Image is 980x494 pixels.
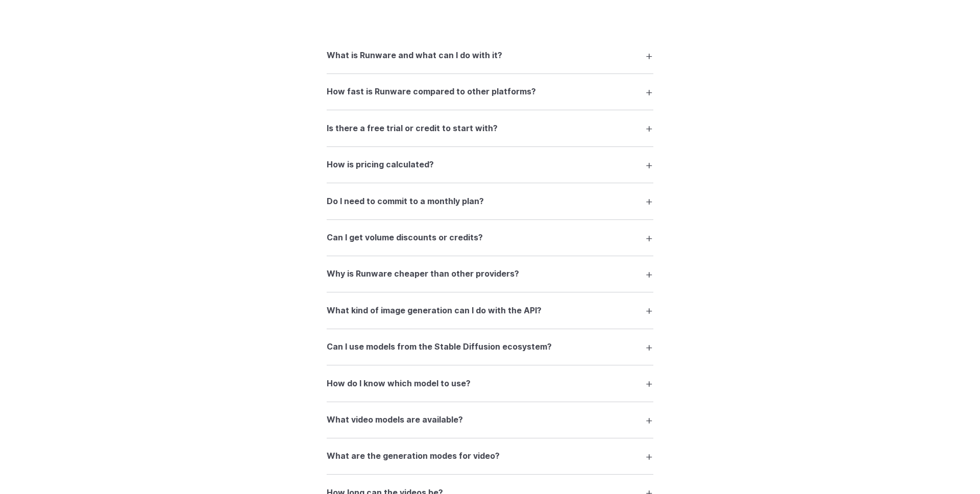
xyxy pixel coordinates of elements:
summary: How is pricing calculated? [327,155,653,175]
summary: What kind of image generation can I do with the API? [327,301,653,320]
summary: Can I use models from the Stable Diffusion ecosystem? [327,337,653,357]
h3: Is there a free trial or credit to start with? [327,122,498,135]
h3: How fast is Runware compared to other platforms? [327,85,536,98]
summary: What is Runware and what can I do with it? [327,46,653,65]
h3: Why is Runware cheaper than other providers? [327,267,519,281]
h3: What are the generation modes for video? [327,450,500,463]
h3: What video models are available? [327,413,463,427]
summary: Is there a free trial or credit to start with? [327,118,653,138]
summary: How do I know which model to use? [327,374,653,393]
h3: Can I use models from the Stable Diffusion ecosystem? [327,340,552,354]
summary: Can I get volume discounts or credits? [327,228,653,248]
h3: Do I need to commit to a monthly plan? [327,195,484,208]
summary: What video models are available? [327,410,653,430]
summary: Why is Runware cheaper than other providers? [327,264,653,284]
summary: What are the generation modes for video? [327,447,653,466]
h3: Can I get volume discounts or credits? [327,231,483,244]
summary: Do I need to commit to a monthly plan? [327,191,653,211]
h3: What kind of image generation can I do with the API? [327,304,542,317]
h3: What is Runware and what can I do with it? [327,49,502,62]
h3: How is pricing calculated? [327,158,434,171]
summary: How fast is Runware compared to other platforms? [327,82,653,102]
h3: How do I know which model to use? [327,377,471,390]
